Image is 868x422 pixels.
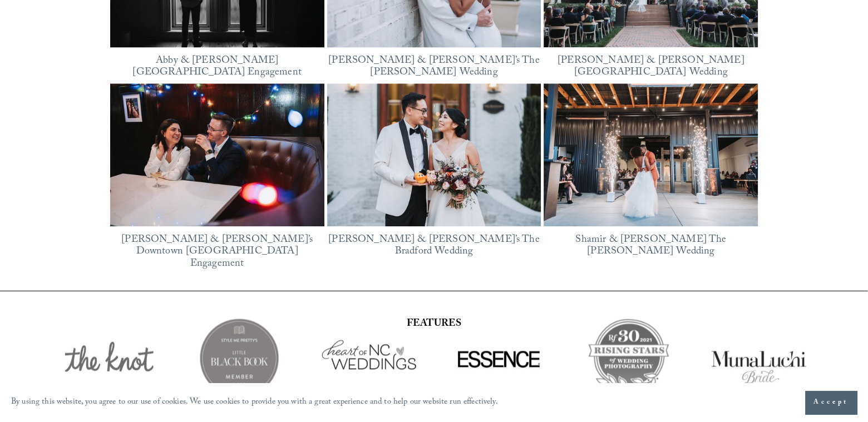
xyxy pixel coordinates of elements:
a: [PERSON_NAME] & [PERSON_NAME]’s The [PERSON_NAME] Wedding [328,53,539,82]
img: Shamir &amp; Keegan’s The Meadows Raleigh Wedding [544,83,758,226]
a: [PERSON_NAME] & [PERSON_NAME]’s Downtown [GEOGRAPHIC_DATA] Engagement [121,232,313,273]
button: Accept [805,391,857,414]
img: Lorena &amp; Tom’s Downtown Durham Engagement [110,83,324,226]
p: By using this website, you agree to our use of cookies. We use cookies to provide you with a grea... [11,395,498,411]
a: Abby & [PERSON_NAME][GEOGRAPHIC_DATA] Engagement [132,53,301,82]
img: Justine &amp; Xinli’s The Bradford Wedding [327,83,541,226]
strong: FEATURES [407,316,461,333]
a: [PERSON_NAME] & [PERSON_NAME][GEOGRAPHIC_DATA] Wedding [558,53,744,82]
a: Lorena &amp; Tom’s Downtown Durham Engagement [110,83,324,226]
a: Shamir & [PERSON_NAME] The [PERSON_NAME] Wedding [575,232,726,261]
span: Accept [813,397,849,408]
a: [PERSON_NAME] & [PERSON_NAME]’s The Bradford Wedding [328,232,539,261]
